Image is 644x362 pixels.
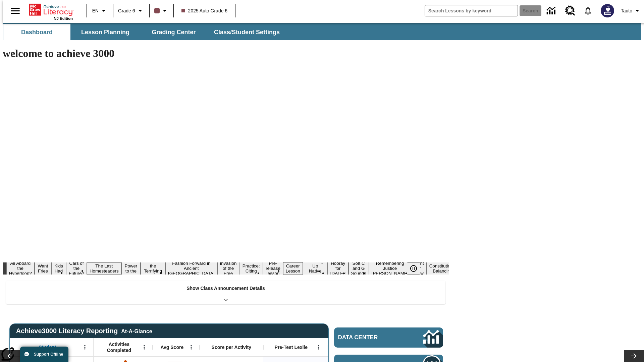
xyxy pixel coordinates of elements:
a: Home [29,3,73,16]
span: Tauto [621,7,632,14]
button: Slide 2 Do You Want Fries With That? [35,252,51,285]
button: Slide 15 Soft C and G Sounds [348,260,369,277]
button: Slide 8 Fashion Forward in Ancient Rome [165,260,217,277]
button: Select a new avatar [597,2,618,19]
button: Slide 7 Attack of the Terrifying Tomatoes [141,257,165,280]
span: Data Center [338,334,401,341]
button: Class/Student Settings [209,24,285,40]
div: At-A-Glance [121,327,152,335]
button: Support Offline [20,347,68,362]
div: SubNavbar [3,24,286,40]
button: Grading Center [140,24,207,40]
span: Activities Completed [97,341,141,353]
div: Home [29,2,73,20]
button: Dashboard [3,24,70,40]
button: Profile/Settings [618,5,644,17]
button: Open Menu [314,342,324,352]
button: Pause [407,262,420,275]
span: Pre-Test Lexile [275,344,308,350]
button: Slide 12 Career Lesson [283,262,303,275]
button: Slide 11 Pre-release lesson [263,260,283,277]
button: Language: EN, Select a language [89,5,111,17]
span: 2025 Auto Grade 6 [181,7,228,14]
button: Slide 9 The Invasion of the Free CD [217,255,239,282]
p: Show Class Announcement Details [186,285,265,292]
button: Open Menu [80,342,90,352]
span: NJ Edition [54,16,73,20]
button: Slide 13 Cooking Up Native Traditions [303,257,328,280]
button: Open Menu [139,342,149,352]
div: Pause [407,262,427,275]
a: Data Center [543,2,561,20]
button: Slide 14 Hooray for Constitution Day! [328,260,348,277]
a: Data Center [334,327,443,348]
button: Slide 1 All Aboard the Hyperloop? [6,260,35,277]
button: Grade: Grade 6, Select a grade [115,5,147,17]
a: Notifications [579,2,597,19]
button: Open Menu [186,342,196,352]
span: Grade 6 [118,7,135,14]
span: Avg Score [160,344,183,350]
button: Slide 10 Mixed Practice: Citing Evidence [239,257,263,280]
span: EN [92,7,99,14]
button: Lesson Planning [72,24,139,40]
button: Slide 3 Dirty Jobs Kids Had To Do [51,252,66,285]
button: Open side menu [5,1,25,21]
button: Class color is dark brown. Change class color [152,5,171,17]
h1: welcome to achieve 3000 [3,47,449,60]
button: Slide 6 Solar Power to the People [121,257,141,280]
span: Score per Activity [212,344,252,350]
button: Lesson carousel, Next [624,350,644,362]
span: Achieve3000 Literacy Reporting [16,327,152,335]
button: Slide 4 Cars of the Future? [66,260,87,277]
span: Support Offline [34,352,63,357]
div: Show Class Announcement Details [6,281,445,304]
span: Student [39,344,56,350]
button: Slide 16 Remembering Justice O'Connor [369,260,411,277]
input: search field [425,5,518,16]
a: Resource Center, Will open in new tab [561,2,579,20]
button: Slide 5 The Last Homesteaders [87,262,121,275]
div: SubNavbar [3,23,641,40]
img: Avatar [601,4,614,17]
button: Slide 18 The Constitution's Balancing Act [427,257,459,280]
